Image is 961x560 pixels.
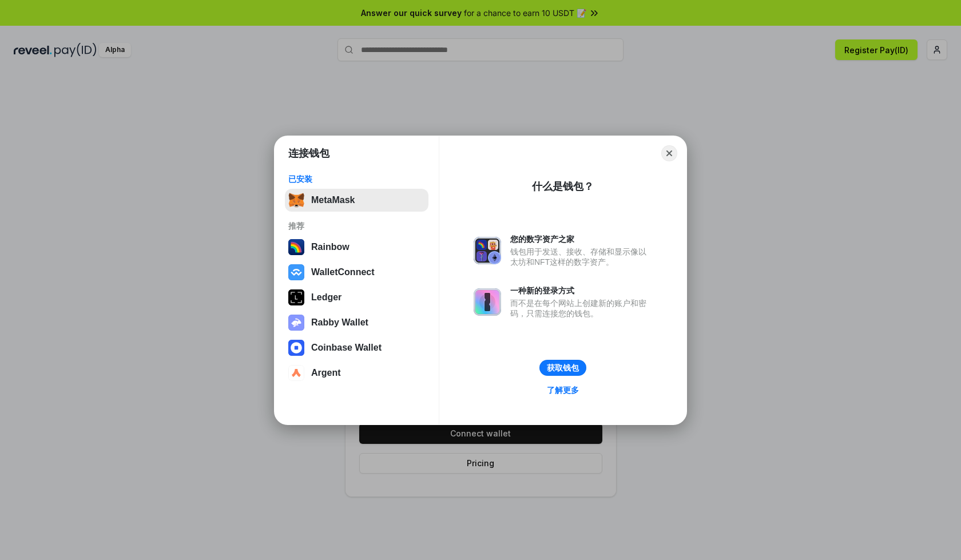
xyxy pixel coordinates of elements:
[288,365,304,381] img: svg+xml,%3Csvg%20width%3D%2228%22%20height%3D%2228%22%20viewBox%3D%220%200%2028%2028%22%20fill%3D...
[288,340,304,356] img: svg+xml,%3Csvg%20width%3D%2228%22%20height%3D%2228%22%20viewBox%3D%220%200%2028%2028%22%20fill%3D...
[288,289,304,305] img: svg+xml,%3Csvg%20xmlns%3D%22http%3A%2F%2Fwww.w3.org%2F2000%2Fsvg%22%20width%3D%2228%22%20height%3...
[311,267,375,277] div: WalletConnect
[288,174,425,184] div: 已安装
[288,192,304,208] img: svg+xml,%3Csvg%20fill%3D%22none%22%20height%3D%2233%22%20viewBox%3D%220%200%2035%2033%22%20width%...
[311,195,355,205] div: MetaMask
[285,362,428,384] button: Argent
[288,146,329,160] h1: 连接钱包
[547,385,579,395] div: 了解更多
[285,189,428,212] button: MetaMask
[510,298,652,319] div: 而不是在每个网站上创建新的账户和密码，只需连接您的钱包。
[474,237,501,264] img: svg+xml,%3Csvg%20xmlns%3D%22http%3A%2F%2Fwww.w3.org%2F2000%2Fsvg%22%20fill%3D%22none%22%20viewBox...
[311,317,368,328] div: Rabby Wallet
[661,145,677,161] button: Close
[510,285,652,296] div: 一种新的登录方式
[285,236,428,259] button: Rainbow
[311,343,382,353] div: Coinbase Wallet
[539,360,586,376] button: 获取钱包
[288,221,425,231] div: 推荐
[288,315,304,331] img: svg+xml,%3Csvg%20xmlns%3D%22http%3A%2F%2Fwww.w3.org%2F2000%2Fsvg%22%20fill%3D%22none%22%20viewBox...
[547,363,579,373] div: 获取钱包
[285,261,428,284] button: WalletConnect
[288,264,304,280] img: svg+xml,%3Csvg%20width%3D%2228%22%20height%3D%2228%22%20viewBox%3D%220%200%2028%2028%22%20fill%3D...
[285,286,428,309] button: Ledger
[311,242,350,252] div: Rainbow
[285,311,428,334] button: Rabby Wallet
[510,247,652,267] div: 钱包用于发送、接收、存储和显示像以太坊和NFT这样的数字资产。
[311,292,341,303] div: Ledger
[540,383,586,398] a: 了解更多
[532,180,594,193] div: 什么是钱包？
[288,239,304,255] img: svg+xml,%3Csvg%20width%3D%22120%22%20height%3D%22120%22%20viewBox%3D%220%200%20120%20120%22%20fil...
[285,336,428,359] button: Coinbase Wallet
[311,368,341,378] div: Argent
[474,288,501,316] img: svg+xml,%3Csvg%20xmlns%3D%22http%3A%2F%2Fwww.w3.org%2F2000%2Fsvg%22%20fill%3D%22none%22%20viewBox...
[510,234,652,244] div: 您的数字资产之家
